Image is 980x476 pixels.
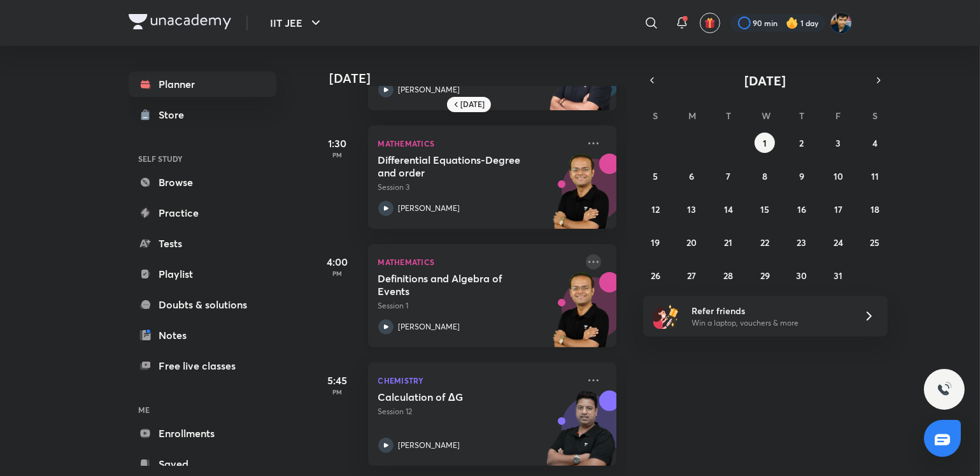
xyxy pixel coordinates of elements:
[870,203,879,215] abbr: October 18, 2025
[129,353,276,379] a: Free live classes
[461,99,485,110] h6: [DATE]
[755,232,775,252] button: October 22, 2025
[700,13,720,33] button: avatar
[159,107,192,122] div: Store
[718,265,739,285] button: October 28, 2025
[755,199,775,219] button: October 15, 2025
[937,382,952,397] img: ttu
[129,399,276,421] h6: ME
[688,203,697,215] abbr: October 13, 2025
[645,166,665,186] button: October 5, 2025
[645,265,665,285] button: October 26, 2025
[688,270,697,282] abbr: October 27, 2025
[870,236,879,249] abbr: October 25, 2025
[835,137,841,149] abbr: October 3, 2025
[828,199,848,219] button: October 17, 2025
[762,110,771,122] abbr: Wednesday
[312,151,363,159] p: PM
[865,199,885,219] button: October 18, 2025
[129,169,276,195] a: Browse
[760,236,769,249] abbr: October 22, 2025
[792,133,812,153] button: October 2, 2025
[378,406,578,417] p: Session 12
[724,203,733,215] abbr: October 14, 2025
[689,110,697,122] abbr: Monday
[755,133,775,153] button: October 1, 2025
[378,254,578,270] p: Mathematics
[399,440,460,451] p: [PERSON_NAME]
[797,236,806,249] abbr: October 23, 2025
[835,110,841,122] abbr: Friday
[653,170,658,182] abbr: October 5, 2025
[718,166,739,186] button: October 7, 2025
[653,303,679,329] img: referral
[651,203,660,215] abbr: October 12, 2025
[682,232,702,252] button: October 20, 2025
[682,265,702,285] button: October 27, 2025
[724,270,734,282] abbr: October 28, 2025
[378,154,537,179] h5: Differential Equations-Degree and order
[834,236,843,249] abbr: October 24, 2025
[830,12,852,34] img: SHREYANSH GUPTA
[651,236,660,249] abbr: October 19, 2025
[762,170,767,182] abbr: October 8, 2025
[828,265,848,285] button: October 31, 2025
[755,265,775,285] button: October 29, 2025
[690,170,695,182] abbr: October 6, 2025
[378,300,578,312] p: Session 1
[129,148,276,169] h6: SELF STUDY
[799,137,804,149] abbr: October 2, 2025
[129,292,276,317] a: Doubts & solutions
[378,182,578,193] p: Session 3
[727,170,731,182] abbr: October 7, 2025
[786,17,799,29] img: streak
[645,199,665,219] button: October 12, 2025
[828,232,848,252] button: October 24, 2025
[399,84,460,96] p: [PERSON_NAME]
[828,133,848,153] button: October 3, 2025
[312,373,363,388] h5: 5:45
[871,170,879,182] abbr: October 11, 2025
[129,14,231,32] a: Company Logo
[129,71,276,97] a: Planner
[792,232,812,252] button: October 23, 2025
[799,170,804,182] abbr: October 9, 2025
[792,166,812,186] button: October 9, 2025
[312,254,363,270] h5: 4:00
[682,166,702,186] button: October 6, 2025
[129,102,276,127] a: Store
[763,137,767,149] abbr: October 1, 2025
[792,199,812,219] button: October 16, 2025
[834,203,842,215] abbr: October 17, 2025
[129,200,276,226] a: Practice
[129,261,276,287] a: Playlist
[378,373,578,388] p: Chemistry
[834,270,842,282] abbr: October 31, 2025
[129,14,231,29] img: Company Logo
[546,154,616,242] img: unacademy
[682,199,702,219] button: October 13, 2025
[312,270,363,277] p: PM
[378,272,537,298] h5: Definitions and Algebra of Events
[755,166,775,186] button: October 8, 2025
[653,110,658,122] abbr: Sunday
[872,110,877,122] abbr: Saturday
[744,72,786,89] span: [DATE]
[797,203,806,215] abbr: October 16, 2025
[760,203,769,215] abbr: October 15, 2025
[865,232,885,252] button: October 25, 2025
[865,133,885,153] button: October 4, 2025
[687,236,697,249] abbr: October 20, 2025
[378,136,578,151] p: Mathematics
[718,232,739,252] button: October 21, 2025
[792,265,812,285] button: October 30, 2025
[704,17,716,29] img: avatar
[796,270,807,282] abbr: October 30, 2025
[692,317,848,329] p: Win a laptop, vouchers & more
[129,322,276,348] a: Notes
[312,388,363,396] p: PM
[760,270,770,282] abbr: October 29, 2025
[129,421,276,446] a: Enrollments
[718,199,739,219] button: October 14, 2025
[330,71,629,86] h4: [DATE]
